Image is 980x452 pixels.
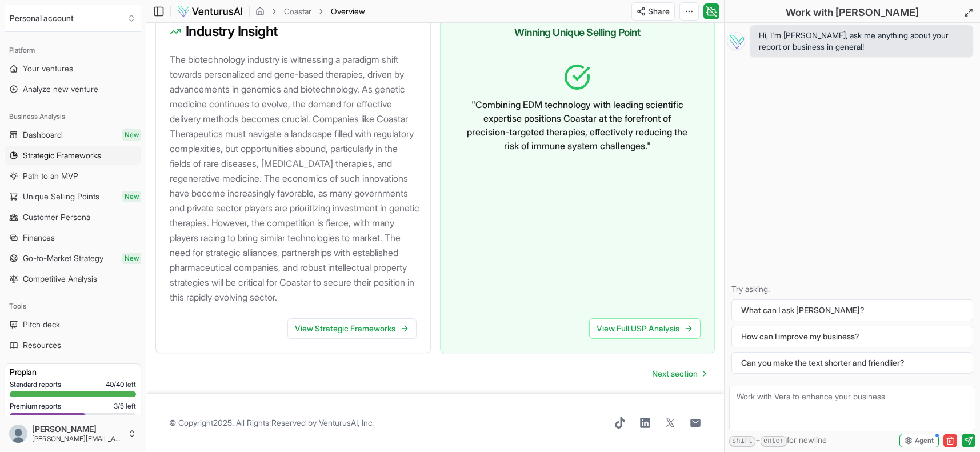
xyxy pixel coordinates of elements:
[5,107,141,126] div: Business Analysis
[177,5,243,18] img: logo
[5,187,141,206] a: Unique Selling PointsNew
[23,191,99,202] span: Unique Selling Points
[23,83,98,95] span: Analyze new venture
[23,273,97,285] span: Competitive Analysis
[23,253,103,264] span: Go-to-Market Strategy
[32,434,123,443] span: [PERSON_NAME][EMAIL_ADDRESS][DOMAIN_NAME]
[589,318,701,339] a: View Full USP Analysis
[648,6,670,17] span: Share
[23,129,62,141] span: Dashboard
[10,380,61,389] span: Standard reports
[727,32,745,50] img: Vera
[23,63,73,74] span: Your ventures
[643,362,715,385] a: Go to next page
[5,5,141,32] button: Select an organization
[170,52,421,305] p: The biotechnology industry is witnessing a paradigm shift towards personalized and gene-based the...
[731,352,973,374] button: Can you make the text shorter and friendlier?
[169,417,374,429] span: © Copyright 2025 . All Rights Reserved by .
[643,362,715,385] nav: pagination
[786,5,919,21] h2: Work with [PERSON_NAME]
[5,249,141,267] a: Go-to-Market StrategyNew
[5,41,141,59] div: Platform
[23,232,55,243] span: Finances
[331,6,365,17] span: Overview
[284,6,311,17] a: Coastar
[5,420,141,447] button: [PERSON_NAME][PERSON_NAME][EMAIL_ADDRESS][DOMAIN_NAME]
[731,326,973,347] button: How can I improve my business?
[122,191,141,202] span: New
[287,318,417,339] a: View Strategic Frameworks
[122,253,141,264] span: New
[899,434,939,447] button: Agent
[114,402,136,411] span: 3 / 5 left
[319,418,372,427] a: VenturusAI, Inc
[5,336,141,354] a: Resources
[729,434,827,447] span: + for newline
[463,98,692,153] p: " Combining EDM technology with leading scientific expertise positions Coastar at the forefront o...
[5,270,141,288] a: Competitive Analysis
[5,167,141,185] a: Path to an MVP
[23,339,61,351] span: Resources
[759,30,964,53] span: Hi, I'm [PERSON_NAME], ask me anything about your report or business in general!
[255,6,365,17] nav: breadcrumb
[10,402,61,411] span: Premium reports
[731,299,973,321] button: What can I ask [PERSON_NAME]?
[122,129,141,141] span: New
[23,170,78,182] span: Path to an MVP
[23,150,101,161] span: Strategic Frameworks
[5,59,141,78] a: Your ventures
[5,229,141,247] a: Finances
[761,436,787,447] kbd: enter
[5,80,141,98] a: Analyze new venture
[731,283,973,295] p: Try asking:
[915,436,934,445] span: Agent
[5,315,141,334] a: Pitch deck
[729,436,755,447] kbd: shift
[5,146,141,165] a: Strategic Frameworks
[23,319,60,330] span: Pitch deck
[454,25,701,41] h3: Winning Unique Selling Point
[10,366,136,378] h3: Pro plan
[170,25,417,38] h3: Industry Insight
[9,425,27,443] img: default_profile_normal.png
[652,368,698,379] span: Next section
[5,297,141,315] div: Tools
[106,380,136,389] span: 40 / 40 left
[32,424,123,434] span: [PERSON_NAME]
[5,126,141,144] a: DashboardNew
[5,208,141,226] a: Customer Persona
[23,211,90,223] span: Customer Persona
[631,2,675,21] button: Share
